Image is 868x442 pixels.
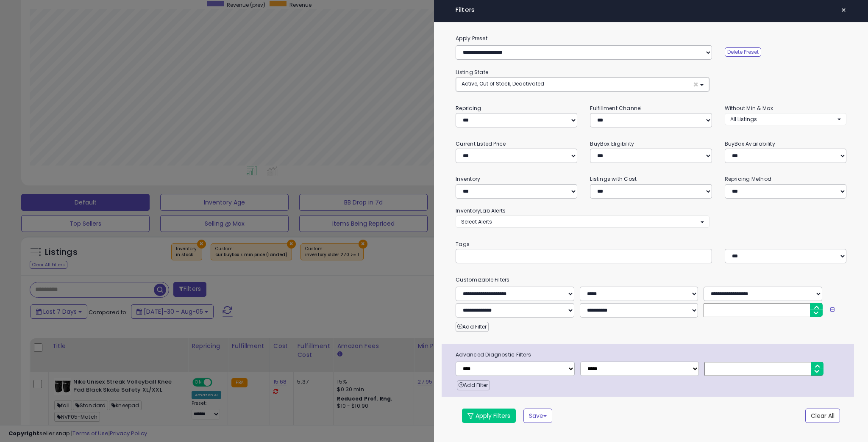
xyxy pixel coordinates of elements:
[457,380,490,390] button: Add Filter
[805,409,840,423] button: Clear All
[456,140,506,147] small: Current Listed Price
[725,140,775,147] small: BuyBox Availability
[841,4,846,16] span: ×
[456,322,488,332] button: Add Filter
[456,77,709,91] button: Active, Out of Stock, Deactivated ×
[725,47,761,57] button: Delete Preset
[449,275,853,285] small: Customizable Filters
[456,6,846,14] h4: Filters
[456,69,488,76] small: Listing State
[590,140,634,147] small: BuyBox Eligibility
[523,409,552,423] button: Save
[461,218,492,225] span: Select Alerts
[456,105,481,112] small: Repricing
[456,207,506,214] small: InventoryLab Alerts
[590,175,637,182] small: Listings with Cost
[449,350,854,359] span: Advanced Diagnostic Filters
[462,409,516,423] button: Apply Filters
[725,175,772,182] small: Repricing Method
[449,240,853,249] small: Tags
[725,105,773,112] small: Without Min & Max
[449,34,853,43] label: Apply Preset:
[590,105,642,112] small: Fulfillment Channel
[456,175,480,182] small: Inventory
[725,113,846,125] button: All Listings
[837,4,850,16] button: ×
[462,80,544,87] span: Active, Out of Stock, Deactivated
[693,80,698,89] span: ×
[730,116,757,123] span: All Listings
[456,215,709,228] button: Select Alerts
